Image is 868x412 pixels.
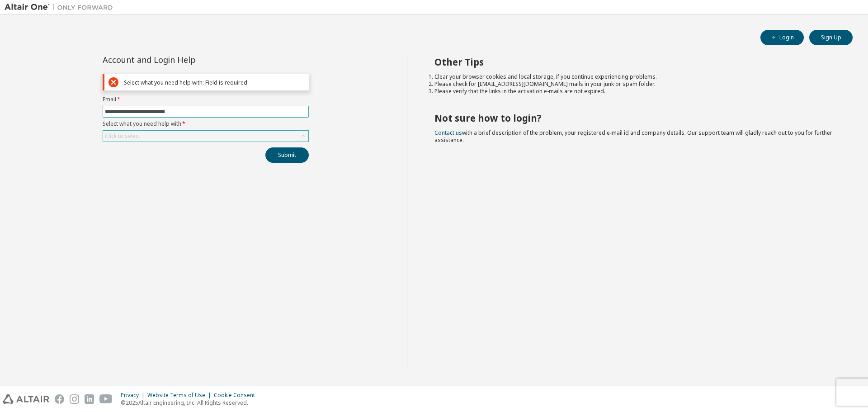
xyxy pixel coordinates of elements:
[85,394,94,404] img: linkedin.svg
[434,129,462,137] a: Contact us
[103,96,309,103] label: Email
[265,147,309,163] button: Submit
[105,133,140,140] div: Click to select
[103,56,268,63] div: Account and Login Help
[434,81,837,88] li: Please check for [EMAIL_ADDRESS][DOMAIN_NAME] mails in your junk or spam folder.
[434,56,837,68] h2: Other Tips
[214,392,260,399] div: Cookie Consent
[147,392,214,399] div: Website Terms of Use
[434,73,837,81] li: Clear your browser cookies and local storage, if you continue experiencing problems.
[434,88,837,95] li: Please verify that the links in the activation e-mails are not expired.
[434,112,837,124] h2: Not sure how to login?
[124,79,305,86] div: Select what you need help with: Field is required
[103,120,309,128] label: Select what you need help with
[434,129,832,144] span: with a brief description of the problem, your registered e-mail id and company details. Our suppo...
[5,3,118,12] img: Altair One
[760,30,804,45] button: Login
[3,394,49,404] img: altair_logo.svg
[121,399,260,407] p: © 2025 Altair Engineering, Inc. All Rights Reserved.
[121,392,147,399] div: Privacy
[103,131,308,142] div: Click to select
[99,394,113,404] img: youtube.svg
[70,394,79,404] img: instagram.svg
[809,30,853,45] button: Sign Up
[55,394,64,404] img: facebook.svg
